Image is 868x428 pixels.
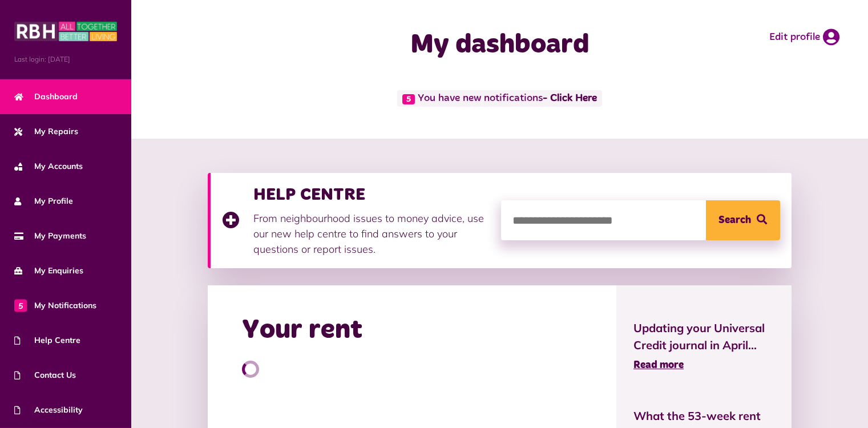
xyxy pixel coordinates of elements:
p: From neighbourhood issues to money advice, use our new help centre to find answers to your questi... [253,211,490,257]
span: My Repairs [14,126,78,138]
span: Dashboard [14,91,78,103]
span: Accessibility [14,404,83,416]
span: Help Centre [14,334,80,346]
span: My Notifications [14,300,96,312]
span: My Enquiries [14,265,83,277]
span: My Payments [14,230,86,242]
img: MyRBH [14,20,117,43]
a: Updating your Universal Credit journal in April... Read more [633,320,774,373]
span: Last login: [DATE] [14,54,117,64]
a: - Click Here [543,94,597,104]
span: Search [718,200,751,240]
span: My Accounts [14,160,83,172]
span: Read more [633,360,684,370]
span: My Profile [14,195,73,207]
button: Search [706,200,780,240]
h1: My dashboard [327,29,673,62]
h3: HELP CENTRE [253,184,490,205]
h2: Your rent [242,314,362,347]
a: Edit profile [769,29,839,46]
span: 5 [402,94,415,104]
span: 5 [14,299,27,312]
span: You have new notifications [397,90,601,107]
span: Updating your Universal Credit journal in April... [633,320,774,354]
span: Contact Us [14,369,76,381]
